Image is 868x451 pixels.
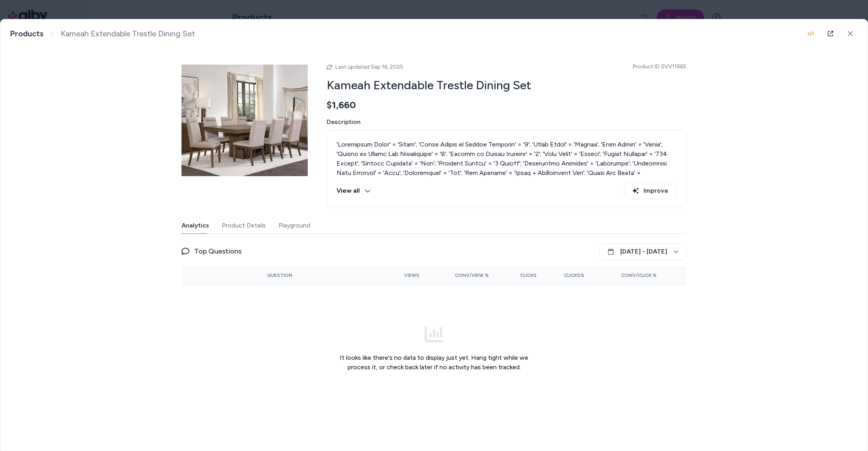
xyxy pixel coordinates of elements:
nav: breadcrumb [10,29,195,39]
div: It looks like there's no data to display just yet. Hang tight while we process it, or check back ... [333,291,535,405]
button: Clicks [501,269,537,282]
h2: Kameah Extendable Trestle Dining Set [327,78,687,93]
span: $1,660 [327,99,356,111]
button: Analytics [181,218,209,233]
span: Last updated Sep 16, 2025 [335,64,403,70]
button: Playground [279,218,310,233]
span: Product ID: SVV11665 [633,63,687,71]
img: .jpg [181,57,308,184]
button: Product Details [222,218,266,233]
button: View all [337,182,371,199]
button: Improve [624,182,677,199]
button: Conv/View % [432,269,489,282]
a: Products [10,29,43,39]
span: Views [404,272,419,278]
span: Top Questions [194,246,241,257]
span: Kameah Extendable Trestle Dining Set [61,29,195,39]
button: Conv/Click % [597,269,657,282]
span: Question [267,272,292,278]
button: Clicks% [549,269,584,282]
button: Views [384,269,419,282]
p: 'Loremipsum Dolor' = 'Sitam'; 'Conse Adipis el Seddoe Temporin' = '9'; 'Utlab Etdol' = 'Magnaa'; ... [337,140,677,254]
span: Description [327,117,687,127]
span: Conv/Click % [621,272,657,278]
span: Conv/View % [455,272,489,278]
span: Clicks% [564,272,584,278]
button: [DATE] - [DATE] [599,243,687,260]
span: Clicks [520,272,537,278]
button: Question [267,269,292,282]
